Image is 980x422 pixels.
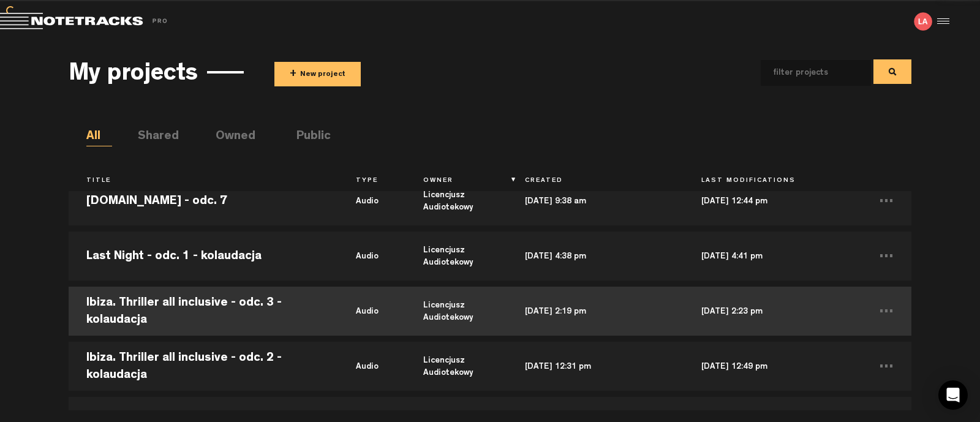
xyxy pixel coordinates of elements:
[69,228,338,284] td: Last Night - odc. 1 - kolaudacja
[684,284,861,339] td: [DATE] 2:23 pm
[507,339,684,394] td: [DATE] 12:31 pm
[138,128,164,146] li: Shared
[761,60,851,86] input: filter projects
[405,339,507,394] td: Licencjusz Audiotekowy
[338,173,405,228] td: audio
[861,339,911,394] td: ...
[507,173,684,228] td: [DATE] 9:38 am
[684,173,861,228] td: [DATE] 12:44 pm
[69,62,198,89] h3: My projects
[684,228,861,284] td: [DATE] 4:41 pm
[274,62,361,86] button: +New project
[684,339,861,394] td: [DATE] 12:49 pm
[69,339,338,394] td: Ibiza. Thriller all inclusive - odc. 2 - kolaudacja
[914,12,932,31] img: letters
[69,171,338,192] th: Title
[405,173,507,228] td: Licencjusz Audiotekowy
[338,339,405,394] td: audio
[507,228,684,284] td: [DATE] 4:38 pm
[338,228,405,284] td: audio
[684,171,861,192] th: Last Modifications
[405,284,507,339] td: Licencjusz Audiotekowy
[338,171,405,192] th: Type
[296,128,322,146] li: Public
[405,228,507,284] td: Licencjusz Audiotekowy
[861,284,911,339] td: ...
[86,128,112,146] li: All
[507,284,684,339] td: [DATE] 2:19 pm
[861,173,911,228] td: ...
[216,128,241,146] li: Owned
[507,171,684,192] th: Created
[938,380,968,410] div: Open Intercom Messenger
[861,228,911,284] td: ...
[69,284,338,339] td: Ibiza. Thriller all inclusive - odc. 3 - kolaudacja
[290,67,296,81] span: +
[69,173,338,228] td: [DOMAIN_NAME] - odc. 7
[405,171,507,192] th: Owner
[338,284,405,339] td: audio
